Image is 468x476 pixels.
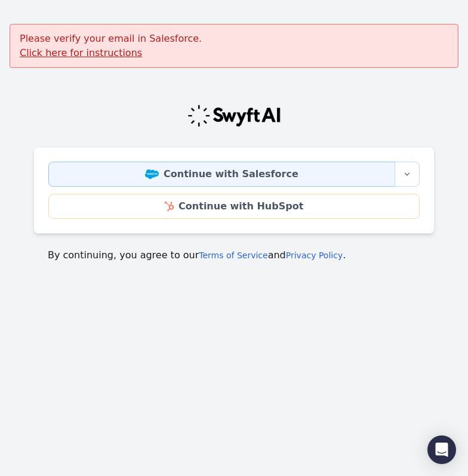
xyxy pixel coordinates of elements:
a: Continue with HubSpot [48,194,420,219]
p: By continuing, you agree to our and . [48,248,420,262]
img: Swyft Logo [187,104,281,128]
a: Click here for instructions [20,47,142,58]
a: Continue with Salesforce [48,162,395,187]
a: Terms of Service [199,251,267,260]
div: Open Intercom Messenger [427,435,456,464]
a: Privacy Policy [286,251,343,260]
img: Salesforce [145,169,159,179]
div: Please verify your email in Salesforce. [10,24,458,68]
img: HubSpot [165,202,174,211]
